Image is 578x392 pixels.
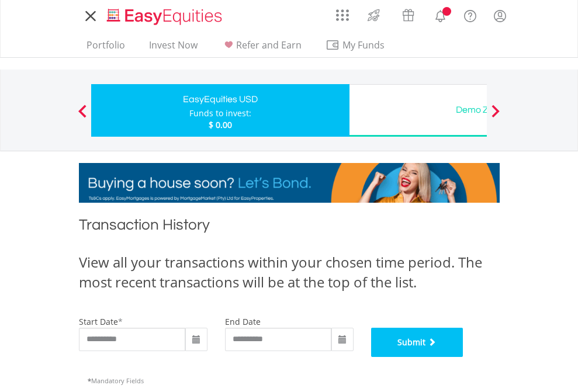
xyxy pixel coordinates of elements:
img: EasyMortage Promotion Banner [79,163,500,203]
img: vouchers-v2.svg [399,6,418,25]
div: View all your transactions within your chosen time period. The most recent transactions will be a... [79,252,500,293]
a: Notifications [425,3,455,26]
button: Previous [71,110,94,122]
img: thrive-v2.svg [364,6,383,25]
h1: Transaction History [79,214,500,241]
div: EasyEquities USD [98,91,342,107]
button: Submit [371,328,463,357]
a: My Profile [485,3,515,29]
a: Refer and Earn [217,39,306,57]
div: Funds to invest: [189,107,251,119]
span: $ 0.00 [209,119,232,130]
span: My Funds [326,37,402,53]
a: Vouchers [391,3,425,25]
a: AppsGrid [328,3,357,22]
img: grid-menu-icon.svg [336,9,349,22]
span: Mandatory Fields [88,376,144,385]
button: Next [484,110,507,122]
img: EasyEquities_Logo.png [105,7,227,26]
label: start date [79,316,118,327]
a: FAQ's and Support [455,3,485,26]
a: Home page [102,3,227,26]
a: Invest Now [144,39,202,57]
a: Portfolio [82,39,130,57]
label: end date [225,316,261,327]
span: Refer and Earn [236,39,302,51]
